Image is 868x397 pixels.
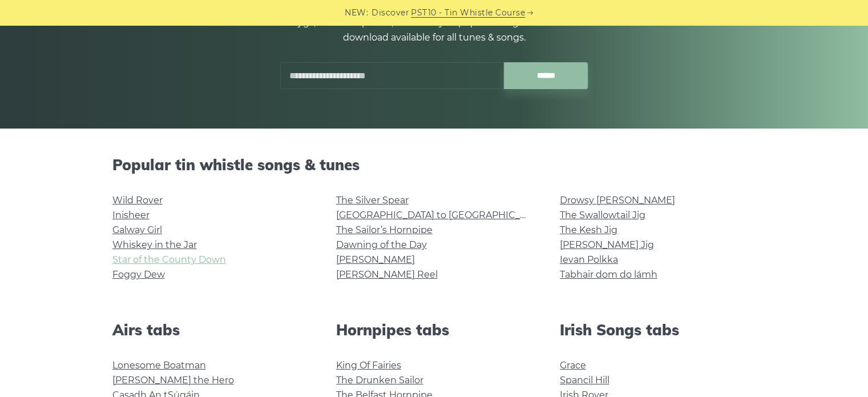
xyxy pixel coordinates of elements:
a: Inisheer [112,210,150,220]
a: [PERSON_NAME] the Hero [112,375,234,386]
a: Galway Girl [112,224,162,235]
a: Drowsy [PERSON_NAME] [560,195,675,206]
a: Lonesome Boatman [112,360,206,371]
h2: Airs tabs [112,321,309,339]
a: Spancil Hill [560,375,609,386]
a: Tabhair dom do lámh [560,269,657,280]
a: PST10 - Tin Whistle Course [411,6,525,19]
a: The Kesh Jig [560,224,617,235]
span: Discover [372,6,409,19]
a: Star of the County Down [112,254,226,265]
h2: Popular tin whistle songs & tunes [112,156,756,174]
a: The Silver Spear [336,195,409,206]
h2: Irish Songs tabs [560,321,756,339]
a: The Drunken Sailor [336,375,423,386]
a: Wild Rover [112,195,163,206]
a: Dawning of the Day [336,239,427,250]
a: Ievan Polkka [560,254,618,265]
a: Grace [560,360,586,371]
a: Foggy Dew [112,269,165,280]
span: NEW: [345,6,368,19]
a: The Sailor’s Hornpipe [336,224,433,235]
a: [PERSON_NAME] [336,254,415,265]
a: [GEOGRAPHIC_DATA] to [GEOGRAPHIC_DATA] [336,210,547,220]
a: Whiskey in the Jar [112,239,197,250]
h2: Hornpipes tabs [336,321,532,339]
a: [PERSON_NAME] Reel [336,269,438,280]
a: [PERSON_NAME] Jig [560,239,654,250]
a: The Swallowtail Jig [560,210,645,220]
a: King Of Fairies [336,360,401,371]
